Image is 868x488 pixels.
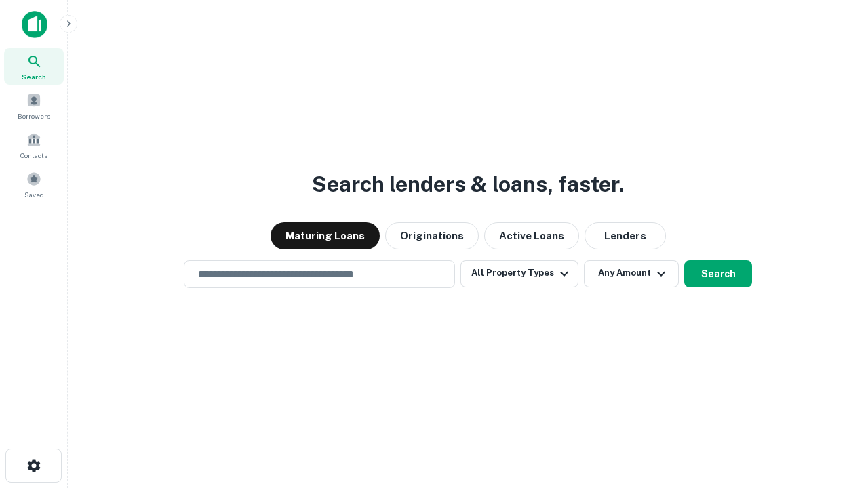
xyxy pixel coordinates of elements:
[385,222,479,249] button: Originations
[271,222,380,249] button: Maturing Loans
[18,110,50,121] span: Borrowers
[585,222,666,249] button: Lenders
[4,87,64,124] a: Borrowers
[800,380,868,445] iframe: Chat Widget
[460,260,578,287] button: All Property Types
[312,168,624,201] h3: Search lenders & loans, faster.
[684,260,752,287] button: Search
[20,150,47,161] span: Contacts
[4,127,64,163] a: Contacts
[22,71,46,82] span: Search
[4,166,64,203] a: Saved
[4,48,64,85] a: Search
[584,260,679,287] button: Any Amount
[22,11,47,38] img: capitalize-icon.png
[484,222,579,249] button: Active Loans
[24,189,44,200] span: Saved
